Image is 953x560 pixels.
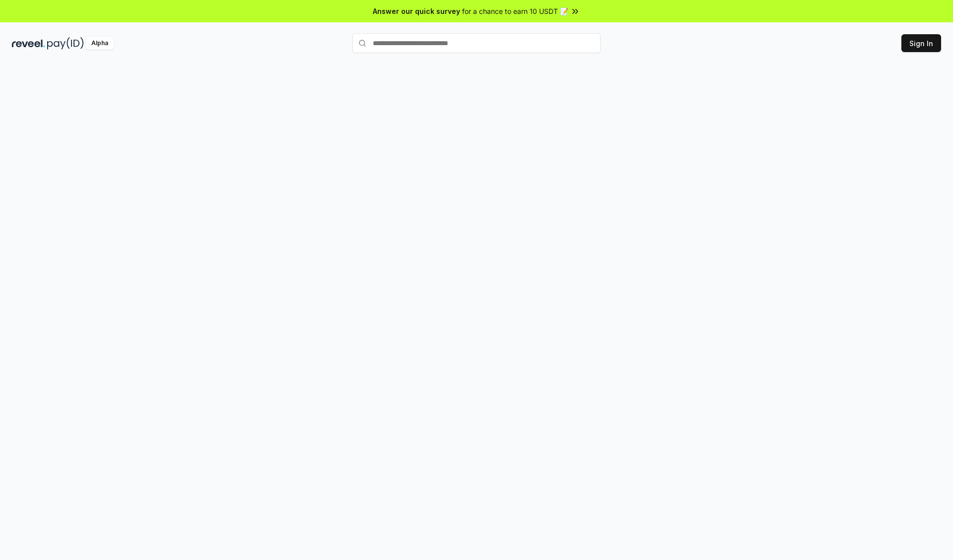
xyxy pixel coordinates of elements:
span: for a chance to earn 10 USDT 📝 [462,6,568,16]
span: Answer our quick survey [373,6,460,16]
img: reveel_dark [12,37,45,50]
div: Alpha [86,37,114,50]
img: pay_id [47,37,84,50]
button: Sign In [901,34,941,52]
